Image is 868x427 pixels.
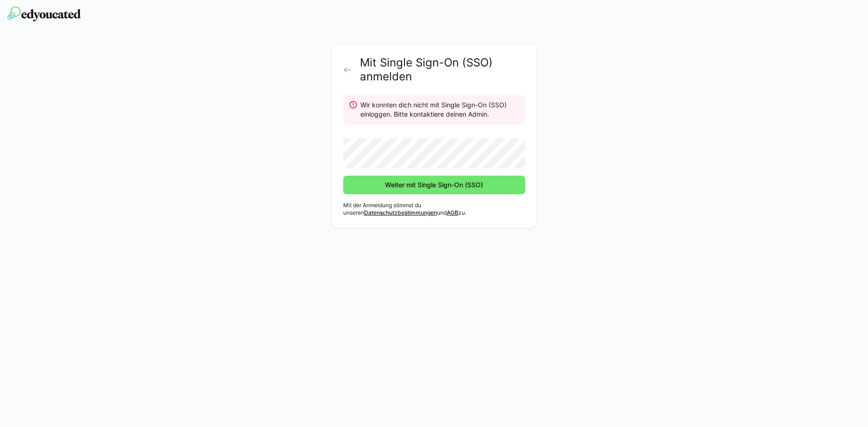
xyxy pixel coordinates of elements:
a: AGB [447,209,458,216]
p: Mit der Anmeldung stimmst du unseren und zu. [343,202,525,217]
h2: Mit Single Sign-On (SSO) anmelden [360,56,525,84]
button: Weiter mit Single Sign-On (SSO) [343,176,525,194]
img: edyoucated [7,7,81,21]
a: Datenschutzbestimmungen [364,209,437,216]
span: Weiter mit Single Sign-On (SSO) [384,180,484,190]
div: Wir konnten dich nicht mit Single Sign-On (SSO) einloggen. Bitte kontaktiere deinen Admin. [360,100,517,119]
